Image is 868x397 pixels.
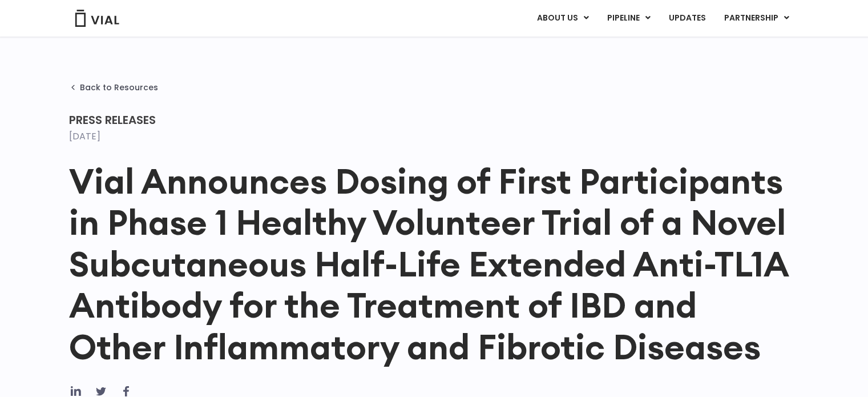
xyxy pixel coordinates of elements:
[660,9,714,28] a: UPDATES
[715,9,798,28] a: PARTNERSHIPMenu Toggle
[598,9,659,28] a: PIPELINEMenu Toggle
[528,9,597,28] a: ABOUT USMenu Toggle
[69,161,800,367] h1: Vial Announces Dosing of First Participants in Phase 1 Healthy Volunteer Trial of a Novel Subcuta...
[74,10,120,27] img: Vial Logo
[80,83,158,92] span: Back to Resources
[69,83,158,92] a: Back to Resources
[69,112,156,128] span: Press Releases
[69,130,100,143] time: [DATE]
